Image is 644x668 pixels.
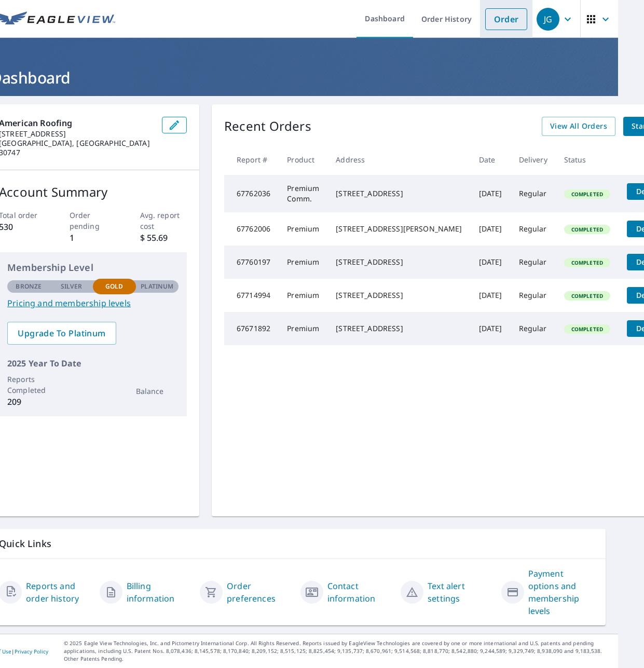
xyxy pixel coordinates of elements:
div: JG [537,8,559,31]
a: Order [485,8,527,30]
span: Completed [565,325,609,333]
td: [DATE] [471,279,511,312]
div: [STREET_ADDRESS] [336,290,462,301]
td: 67762036 [224,175,279,212]
th: Status [556,144,619,175]
p: Membership Level [7,261,179,275]
td: Premium [279,212,327,246]
td: 67714994 [224,279,279,312]
p: 209 [7,396,50,408]
a: Reports and order history [26,580,91,605]
th: Date [471,144,511,175]
td: [DATE] [471,175,511,212]
a: Billing information [127,580,192,605]
span: View All Orders [550,120,607,133]
td: [DATE] [471,212,511,246]
td: Regular [511,312,556,345]
p: Silver [61,282,83,291]
td: Premium [279,312,327,345]
td: 67760197 [224,246,279,279]
p: © 2025 Eagle View Technologies, Inc. and Pictometry International Corp. All Rights Reserved. Repo... [64,639,613,663]
p: Balance [136,386,179,397]
td: 67762006 [224,212,279,246]
div: [STREET_ADDRESS] [336,188,462,199]
a: Contact information [327,580,393,605]
td: 67671892 [224,312,279,345]
td: [DATE] [471,246,511,279]
span: Upgrade To Platinum [16,328,108,339]
a: Payment options and membership levels [528,567,594,617]
a: View All Orders [542,117,615,136]
span: Completed [565,190,609,198]
p: 1 [70,231,117,244]
a: Pricing and membership levels [7,297,179,309]
p: $ 55.69 [140,231,187,244]
p: Bronze [16,282,42,291]
p: Platinum [141,282,173,291]
p: Recent Orders [224,117,311,136]
span: Completed [565,292,609,299]
th: Address [327,144,470,175]
p: Avg. report cost [140,210,187,231]
a: Text alert settings [428,580,493,605]
td: [DATE] [471,312,511,345]
th: Report # [224,144,279,175]
th: Delivery [511,144,556,175]
p: Order pending [70,210,117,231]
td: Premium Comm. [279,175,327,212]
a: Upgrade To Platinum [7,322,116,345]
span: Completed [565,226,609,233]
td: Regular [511,279,556,312]
div: [STREET_ADDRESS] [336,257,462,267]
td: Regular [511,246,556,279]
span: Completed [565,259,609,266]
a: Privacy Policy [15,648,48,655]
a: Order preferences [227,580,292,605]
p: 2025 Year To Date [7,357,179,370]
p: Reports Completed [7,374,50,396]
td: Premium [279,279,327,312]
td: Regular [511,212,556,246]
th: Product [279,144,327,175]
div: [STREET_ADDRESS][PERSON_NAME] [336,224,462,234]
p: Gold [105,282,123,291]
div: [STREET_ADDRESS] [336,323,462,334]
td: Premium [279,246,327,279]
td: Regular [511,175,556,212]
